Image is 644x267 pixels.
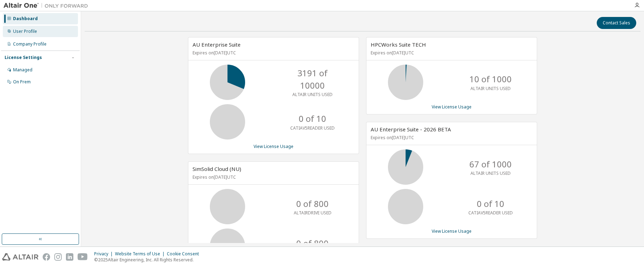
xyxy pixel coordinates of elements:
[167,251,203,257] div: Cookie Consent
[2,253,38,261] img: altair_logo.svg
[13,16,38,22] div: Dashboard
[597,17,636,29] button: Contact Sales
[13,67,32,73] div: Managed
[13,29,37,34] div: User Profile
[290,125,335,131] p: CATIAV5READER USED
[254,143,293,149] a: View License Usage
[432,104,472,110] a: View License Usage
[13,79,31,85] div: On Prem
[43,253,50,261] img: facebook.svg
[477,198,504,210] p: 0 of 10
[284,67,341,91] p: 3191 of 10000
[193,174,353,180] p: Expires on [DATE] UTC
[296,237,329,249] p: 0 of 800
[193,41,241,48] span: AU Enterprise Suite
[13,41,47,47] div: Company Profile
[371,126,451,133] span: AU Enterprise Suite - 2026 BETA
[193,50,353,56] p: Expires on [DATE] UTC
[371,41,426,48] span: HPCWorks Suite TECH
[469,73,512,85] p: 10 of 1000
[432,228,472,234] a: View License Usage
[296,198,329,210] p: 0 of 800
[193,165,241,172] span: SimSolid Cloud (NU)
[94,257,203,263] p: © 2025 Altair Engineering, Inc. All Rights Reserved.
[294,210,332,216] p: ALTAIRDRIVE USED
[470,85,511,91] p: ALTAIR UNITS USED
[470,170,511,176] p: ALTAIR UNITS USED
[468,210,513,216] p: CATIAV5READER USED
[66,253,73,261] img: linkedin.svg
[371,135,531,141] p: Expires on [DATE] UTC
[4,2,92,9] img: Altair One
[469,158,512,170] p: 67 of 1000
[78,253,88,261] img: youtube.svg
[371,50,531,56] p: Expires on [DATE] UTC
[292,91,333,97] p: ALTAIR UNITS USED
[94,251,115,257] div: Privacy
[54,253,62,261] img: instagram.svg
[5,55,42,60] div: License Settings
[299,113,326,125] p: 0 of 10
[115,251,167,257] div: Website Terms of Use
